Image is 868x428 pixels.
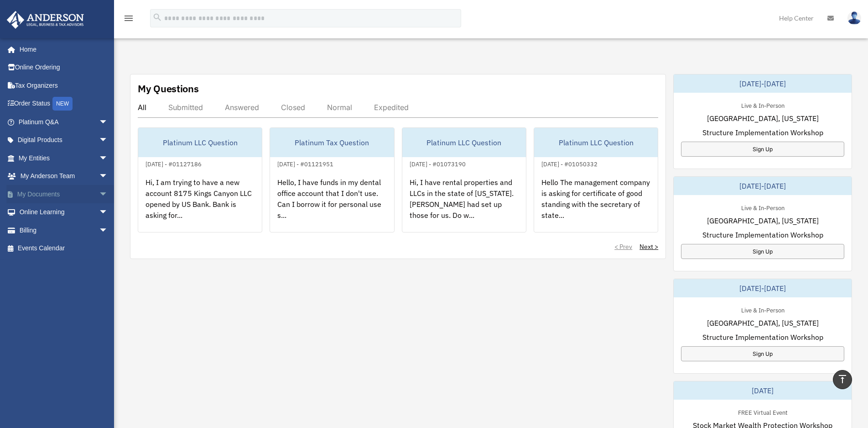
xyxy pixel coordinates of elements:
[707,317,819,328] span: [GEOGRAPHIC_DATA], [US_STATE]
[138,103,146,112] div: All
[681,346,844,361] a: Sign Up
[6,131,122,149] a: Digital Productsarrow_drop_down
[168,103,203,112] div: Submitted
[123,16,134,24] a: menu
[702,229,823,240] span: Structure Implementation Workshop
[270,127,394,232] a: Platinum Tax Question[DATE] - #01121951Hello, I have funds in my dental office account that I don...
[402,127,526,232] a: Platinum LLC Question[DATE] - #01073190Hi, I have rental properties and LLCs in the state of [US_...
[123,13,134,24] i: menu
[99,203,117,222] span: arrow_drop_down
[847,11,861,25] img: User Pic
[534,128,658,157] div: Platinum LLC Question
[402,169,526,241] div: Hi, I have rental properties and LLCs in the state of [US_STATE]. [PERSON_NAME] had set up those ...
[99,185,117,204] span: arrow_drop_down
[6,167,122,185] a: My Anderson Teamarrow_drop_down
[731,407,795,417] div: FREE Virtual Event
[6,185,122,203] a: My Documentsarrow_drop_down
[6,203,122,222] a: Online Learningarrow_drop_down
[707,215,819,226] span: [GEOGRAPHIC_DATA], [US_STATE]
[707,113,819,124] span: [GEOGRAPHIC_DATA], [US_STATE]
[99,113,117,132] span: arrow_drop_down
[833,370,852,389] a: vertical_align_top
[734,202,792,212] div: Live & In-Person
[6,76,122,95] a: Tax Organizers
[402,128,526,157] div: Platinum LLC Question
[702,332,823,343] span: Structure Implementation Workshop
[138,169,262,241] div: Hi, I am trying to have a new account 8175 Kings Canyon LLC opened by US Bank. Bank is asking for...
[681,142,844,157] a: Sign Up
[225,103,259,112] div: Answered
[6,113,122,131] a: Platinum Q&Aarrow_drop_down
[6,95,122,113] a: Order StatusNEW
[6,40,117,58] a: Home
[138,159,209,168] div: [DATE] - #01127186
[534,159,605,168] div: [DATE] - #01050332
[734,305,792,314] div: Live & In-Person
[702,127,823,138] span: Structure Implementation Workshop
[99,221,117,240] span: arrow_drop_down
[6,149,122,167] a: My Entitiesarrow_drop_down
[681,244,844,259] a: Sign Up
[270,128,394,157] div: Platinum Tax Question
[270,159,341,168] div: [DATE] - #01121951
[674,177,852,195] div: [DATE]-[DATE]
[6,221,122,239] a: Billingarrow_drop_down
[6,239,122,258] a: Events Calendar
[52,97,73,111] div: NEW
[639,242,658,251] a: Next >
[138,128,262,157] div: Platinum LLC Question
[281,103,305,112] div: Closed
[270,169,394,241] div: Hello, I have funds in my dental office account that I don't use. Can I borrow it for personal us...
[138,82,199,95] div: My Questions
[4,11,87,29] img: Anderson Advisors Platinum Portal
[374,103,409,112] div: Expedited
[6,58,122,77] a: Online Ordering
[734,100,792,110] div: Live & In-Person
[674,381,852,400] div: [DATE]
[837,374,848,385] i: vertical_align_top
[534,169,658,241] div: Hello The management company is asking for certificate of good standing with the secretary of sta...
[99,149,117,168] span: arrow_drop_down
[152,12,162,22] i: search
[327,103,352,112] div: Normal
[99,167,117,186] span: arrow_drop_down
[138,127,262,232] a: Platinum LLC Question[DATE] - #01127186Hi, I am trying to have a new account 8175 Kings Canyon LL...
[674,279,852,297] div: [DATE]-[DATE]
[99,131,117,150] span: arrow_drop_down
[402,159,473,168] div: [DATE] - #01073190
[674,74,852,93] div: [DATE]-[DATE]
[534,127,658,232] a: Platinum LLC Question[DATE] - #01050332Hello The management company is asking for certificate of ...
